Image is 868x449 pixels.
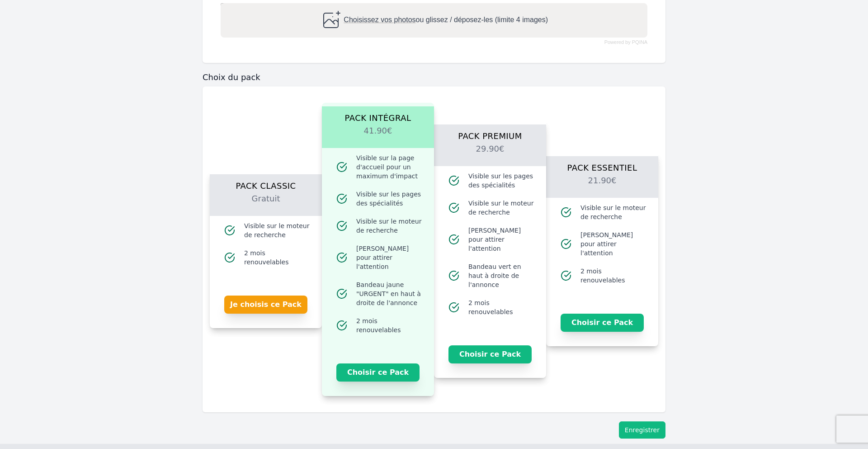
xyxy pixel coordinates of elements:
button: Je choisis ce Pack [224,296,307,314]
span: Visible sur les pages des spécialités [468,172,535,190]
button: Enregistrer [619,421,665,439]
span: 2 mois renouvelables [468,298,535,316]
button: Choisir ce Pack [561,314,644,332]
span: Visible sur le moteur de recherche [356,217,423,235]
h2: 41.90€ [333,124,423,148]
h1: Pack Classic [221,174,311,192]
h2: 21.90€ [557,174,647,198]
span: 2 mois renouvelables [244,248,311,267]
span: [PERSON_NAME] pour attirer l'attention [580,230,647,258]
span: Bandeau vert en haut à droite de l'annonce [468,262,535,289]
span: 2 mois renouvelables [356,316,423,334]
span: 2 mois renouvelables [580,267,647,285]
span: Visible sur les pages des spécialités [356,190,423,208]
a: Powered by PQINA [604,40,647,44]
span: [PERSON_NAME] pour attirer l'attention [356,244,423,271]
h2: Gratuit [221,192,311,216]
h1: Pack Premium [445,124,535,143]
button: Choisir ce Pack [336,363,420,382]
span: Visible sur le moteur de recherche [244,221,311,239]
div: ou glissez / déposez-les (limite 4 images) [320,10,548,31]
h3: Choix du pack [203,72,665,83]
span: Choisissez vos photos [344,16,415,24]
span: Visible sur la page d'accueil pour un maximum d'impact [356,153,423,181]
h2: 29.90€ [445,143,535,166]
span: Bandeau jaune "URGENT" en haut à droite de l'annonce [356,280,423,307]
h1: Pack Essentiel [557,156,647,174]
h1: Pack Intégral [333,106,423,124]
span: [PERSON_NAME] pour attirer l'attention [468,226,535,253]
button: Choisir ce Pack [448,345,532,363]
span: Visible sur le moteur de recherche [468,199,535,217]
span: Visible sur le moteur de recherche [580,203,647,221]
